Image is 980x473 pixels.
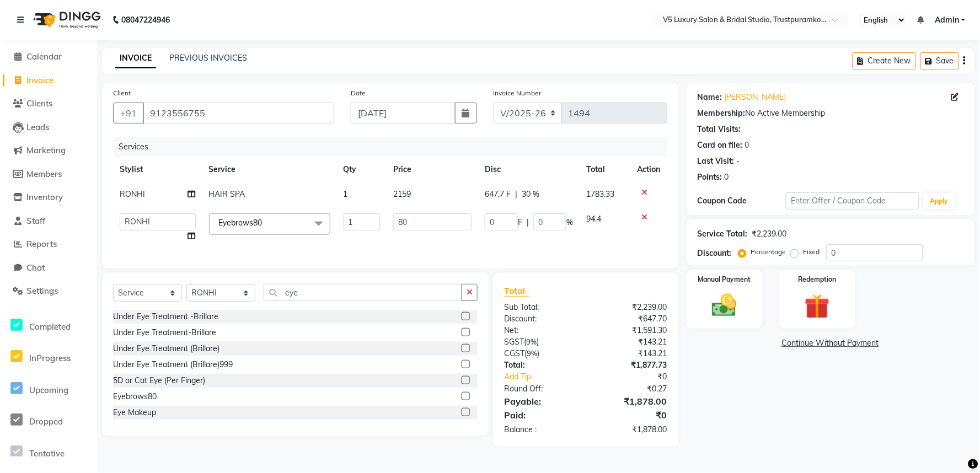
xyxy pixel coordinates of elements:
[586,348,676,359] div: ₹143.21
[601,371,676,383] div: ₹0
[527,349,537,358] span: 9%
[113,88,131,98] label: Client
[566,217,573,228] span: %
[113,157,202,182] th: Stylist
[586,325,676,336] div: ₹1,591.30
[485,189,511,200] span: 647.7 F
[580,157,631,182] th: Total
[114,137,676,157] div: Services
[351,88,366,98] label: Date
[698,275,751,284] label: Manual Payment
[804,247,820,257] label: Fixed
[113,311,218,322] div: Under Eye Treatment -Brillare
[698,108,963,119] div: No Active Membership
[586,302,676,313] div: ₹2,239.00
[586,383,676,395] div: ₹0.27
[496,424,586,436] div: Balance :
[698,123,741,135] div: Total Visits:
[26,169,62,179] span: Members
[3,168,94,181] a: Members
[264,284,462,301] input: Search or Scan
[3,191,94,204] a: Inventory
[496,302,586,313] div: Sub Total:
[121,4,170,35] b: 08047224946
[797,291,838,322] img: _gift.svg
[586,214,601,224] span: 94.4
[586,313,676,325] div: ₹647.70
[689,337,972,349] a: Continue Without Payment
[704,291,745,320] img: _cash.svg
[29,385,68,395] span: Upcoming
[26,145,66,155] span: Marketing
[3,74,94,87] a: Invoice
[698,108,746,119] div: Membership:
[115,49,156,68] a: INVOICE
[586,409,676,422] div: ₹0
[202,157,337,182] th: Service
[522,189,539,200] span: 30 %
[478,157,580,182] th: Disc
[113,407,156,418] div: Eye Makeup
[504,337,524,347] span: SGST
[698,195,786,207] div: Coupon Code
[586,189,614,199] span: 1783.33
[504,348,524,358] span: CGST
[496,313,586,325] div: Discount:
[725,171,729,183] div: 0
[586,359,676,371] div: ₹1,877.73
[586,395,676,408] div: ₹1,878.00
[786,192,919,209] input: Enter Offer / Coupon Code
[387,157,478,182] th: Price
[853,52,916,69] button: Create New
[725,92,786,103] a: [PERSON_NAME]
[219,218,263,228] span: Eyebrows80
[337,157,387,182] th: Qty
[3,215,94,228] a: Staff
[496,359,586,371] div: Total:
[26,75,53,85] span: Invoice
[3,238,94,251] a: Reports
[504,285,529,297] span: Total
[26,239,57,249] span: Reports
[698,139,743,151] div: Card on file:
[3,98,94,110] a: Clients
[751,247,786,257] label: Percentage
[752,228,787,240] div: ₹2,239.00
[496,325,586,336] div: Net:
[631,157,667,182] th: Action
[924,193,955,209] button: Apply
[113,391,157,402] div: Eyebrows80
[496,383,586,395] div: Round Off:
[26,122,49,132] span: Leads
[496,336,586,348] div: ( )
[496,395,586,408] div: Payable:
[263,218,267,228] a: x
[209,189,245,199] span: HAIR SPA
[745,139,749,151] div: 0
[26,262,45,273] span: Chat
[28,4,104,35] img: logo
[496,348,586,359] div: ( )
[120,189,145,199] span: RONHI
[526,337,537,346] span: 9%
[26,98,52,109] span: Clients
[3,144,94,157] a: Marketing
[113,327,216,338] div: Under Eye Treatment-Brillare
[143,103,334,123] input: Search by Name/Mobile/Email/Code
[3,285,94,298] a: Settings
[393,189,411,199] span: 2159
[496,371,601,383] a: Add Tip
[698,155,735,167] div: Last Visit:
[3,121,94,134] a: Leads
[935,14,959,26] span: Admin
[527,217,529,228] span: |
[29,448,65,459] span: Tentative
[26,216,45,226] span: Staff
[515,189,517,200] span: |
[698,92,722,103] div: Name:
[798,275,836,284] label: Redemption
[518,217,522,228] span: F
[113,103,144,123] button: +91
[737,155,740,167] div: -
[26,192,63,202] span: Inventory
